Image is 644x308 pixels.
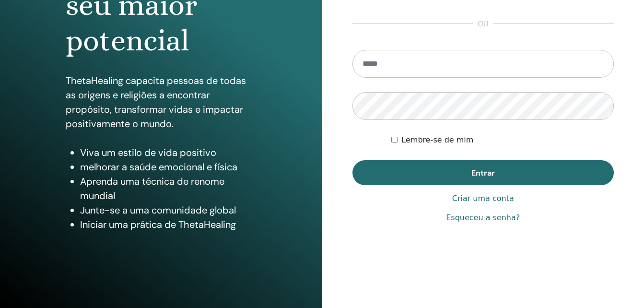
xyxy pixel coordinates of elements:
li: Iniciar uma prática de ThetaHealing [80,217,257,232]
li: melhorar a saúde emocional e física [80,160,257,174]
span: Entrar [471,168,495,178]
a: Esqueceu a senha? [446,212,520,224]
li: Junte-se a uma comunidade global [80,203,257,217]
button: Entrar [352,160,614,185]
li: Aprenda uma técnica de renome mundial [80,174,257,203]
span: ou [473,18,493,30]
div: Keep me authenticated indefinitely or until I manually logout [391,134,614,146]
label: Lembre-se de mim [401,134,473,146]
a: Criar uma conta [452,193,514,204]
p: ThetaHealing capacita pessoas de todas as origens e religiões a encontrar propósito, transformar ... [66,73,257,131]
li: Viva um estilo de vida positivo [80,145,257,160]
